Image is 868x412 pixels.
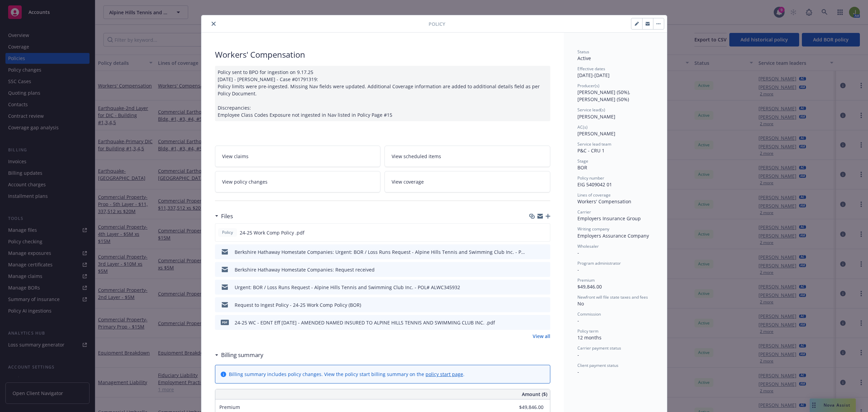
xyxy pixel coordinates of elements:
h3: Files [221,212,233,221]
span: Carrier [577,209,591,215]
span: Wholesaler [577,243,599,249]
span: Service lead team [577,141,611,147]
span: Employers Assurance Company [577,232,649,239]
span: View policy changes [222,178,268,185]
span: Newfront will file state taxes and fees [577,294,648,300]
span: pdf [221,320,229,325]
span: - [577,317,579,324]
a: View all [533,333,550,340]
button: download file [531,284,536,291]
span: 24-25 Work Comp Policy .pdf [240,229,304,236]
button: download file [530,229,536,236]
div: Berkshire Hathaway Homestate Companies: Request received [235,266,375,273]
a: View policy changes [215,171,381,192]
span: $49,846.00 [577,283,602,290]
span: Lines of coverage [577,192,611,198]
a: View scheduled items [384,146,550,167]
div: Request to Ingest Policy - 24-25 Work Comp Policy (BOR) [235,301,361,308]
div: Billing summary includes policy changes. View the policy start billing summary on the . [229,371,465,378]
div: Workers' Compensation [215,49,550,60]
span: Effective dates [577,66,605,72]
span: AC(s) [577,124,588,130]
span: Employers Insurance Group [577,215,641,222]
div: 24-25 WC - EDNT Eff [DATE] - AMENDED NAMED INSURED TO ALPINE HILLS TENNIS AND SWIMMING CLUB INC. ... [235,319,495,326]
span: Stage [577,158,588,164]
button: preview file [541,301,548,308]
span: - [577,352,579,358]
span: BOR [577,164,587,171]
span: Policy [221,229,234,236]
button: preview file [541,284,548,291]
span: Policy number [577,175,604,181]
a: View coverage [384,171,550,192]
span: Producer(s) [577,83,599,89]
button: download file [531,319,536,326]
button: preview file [541,229,547,236]
div: Urgent: BOR / Loss Runs Request - Alpine Hills Tennis and Swimming Club Inc. - POL# ALWC345932 [235,284,460,291]
span: 12 months [577,334,601,341]
h3: Billing summary [221,351,263,359]
a: View claims [215,146,381,167]
button: preview file [541,266,548,273]
span: No [577,300,584,307]
span: View coverage [392,178,424,185]
span: Service lead(s) [577,107,605,113]
span: [PERSON_NAME] (50%), [PERSON_NAME] (50%) [577,89,632,102]
span: Amount ($) [522,391,547,398]
div: Policy sent to BPO for ingestion on 9.17.25 [DATE] - [PERSON_NAME] - Case #01791319: Policy limit... [215,66,550,121]
span: Policy term [577,328,598,334]
span: [PERSON_NAME] [577,113,615,120]
span: View scheduled items [392,153,441,160]
button: close [210,20,218,28]
span: - [577,369,579,375]
span: Status [577,49,589,55]
button: preview file [541,319,548,326]
span: EIG 5409042 01 [577,181,612,188]
span: Active [577,55,591,61]
span: Carrier payment status [577,345,621,351]
div: [DATE] - [DATE] [577,66,653,79]
div: Workers' Compensation [577,198,653,205]
span: Premium [219,404,240,410]
button: preview file [541,248,548,256]
span: Writing company [577,226,609,232]
span: Premium [577,277,595,283]
span: - [577,249,579,256]
div: Billing summary [215,351,263,359]
span: P&C - CRU 1 [577,147,605,154]
button: download file [531,301,536,308]
a: policy start page [426,371,463,377]
div: Berkshire Hathaway Homestate Companies: Urgent: BOR / Loss Runs Request - Alpine Hills Tennis and... [235,248,528,256]
div: Files [215,212,233,221]
span: View claims [222,153,249,160]
span: Commission [577,311,601,317]
button: download file [531,248,536,256]
span: Program administrator [577,260,621,266]
span: Policy [429,20,445,27]
span: Client payment status [577,362,618,368]
span: - [577,266,579,273]
span: [PERSON_NAME] [577,130,615,137]
button: download file [531,266,536,273]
